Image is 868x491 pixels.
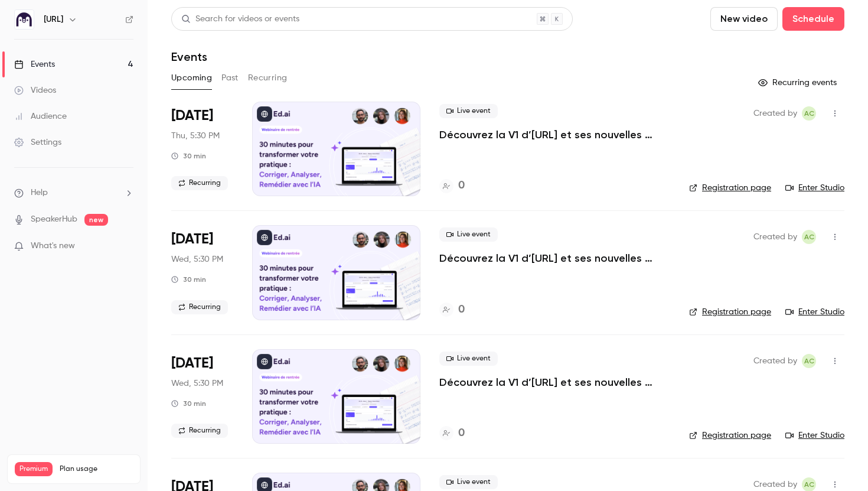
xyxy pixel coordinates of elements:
[439,178,465,194] a: 0
[31,240,75,252] span: What's new
[171,349,233,444] div: Sep 24 Wed, 5:30 PM (Europe/Paris)
[119,241,133,252] iframe: Noticeable Trigger
[804,106,814,121] span: AC
[804,354,814,368] span: AC
[753,73,844,92] button: Recurring events
[689,430,771,441] a: Registration page
[439,352,498,366] span: Live event
[171,424,228,438] span: Recurring
[84,214,108,226] span: new
[802,106,816,121] span: Alison Chopard
[171,378,223,389] span: Wed, 5:30 PM
[44,14,63,25] h6: [URL]
[439,251,670,265] a: Découvrez la V1 d’[URL] et ses nouvelles fonctionnalités !
[802,230,816,244] span: Alison Chopard
[171,230,213,249] span: [DATE]
[439,425,465,441] a: 0
[14,187,133,199] li: help-dropdown-opener
[439,475,498,489] span: Live event
[802,354,816,368] span: Alison Chopard
[14,110,67,122] div: Audience
[15,462,53,476] span: Premium
[689,306,771,318] a: Registration page
[171,275,206,284] div: 30 min
[181,13,299,25] div: Search for videos or events
[785,182,844,194] a: Enter Studio
[171,253,223,265] span: Wed, 5:30 PM
[31,187,48,199] span: Help
[171,354,213,373] span: [DATE]
[171,50,207,64] h1: Events
[171,69,212,87] button: Upcoming
[221,69,239,87] button: Past
[439,104,498,118] span: Live event
[785,430,844,441] a: Enter Studio
[171,106,213,125] span: [DATE]
[753,354,797,368] span: Created by
[689,182,771,194] a: Registration page
[171,399,206,408] div: 30 min
[31,213,77,226] a: SpeakerHub
[753,106,797,121] span: Created by
[171,151,206,161] div: 30 min
[785,306,844,318] a: Enter Studio
[15,10,34,29] img: Ed.ai
[782,7,844,31] button: Schedule
[60,464,133,474] span: Plan usage
[439,375,670,389] a: Découvrez la V1 d’[URL] et ses nouvelles fonctionnalités !
[171,130,220,142] span: Thu, 5:30 PM
[439,302,465,318] a: 0
[804,230,814,244] span: AC
[14,84,56,96] div: Videos
[458,178,465,194] h4: 0
[458,302,465,318] h4: 0
[171,300,228,314] span: Recurring
[248,69,288,87] button: Recurring
[14,136,61,148] div: Settings
[171,102,233,196] div: Sep 11 Thu, 5:30 PM (Europe/Paris)
[439,128,670,142] a: Découvrez la V1 d’[URL] et ses nouvelles fonctionnalités !
[710,7,778,31] button: New video
[753,230,797,244] span: Created by
[171,225,233,320] div: Sep 17 Wed, 5:30 PM (Europe/Paris)
[458,425,465,441] h4: 0
[14,58,55,70] div: Events
[439,227,498,242] span: Live event
[171,176,228,190] span: Recurring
